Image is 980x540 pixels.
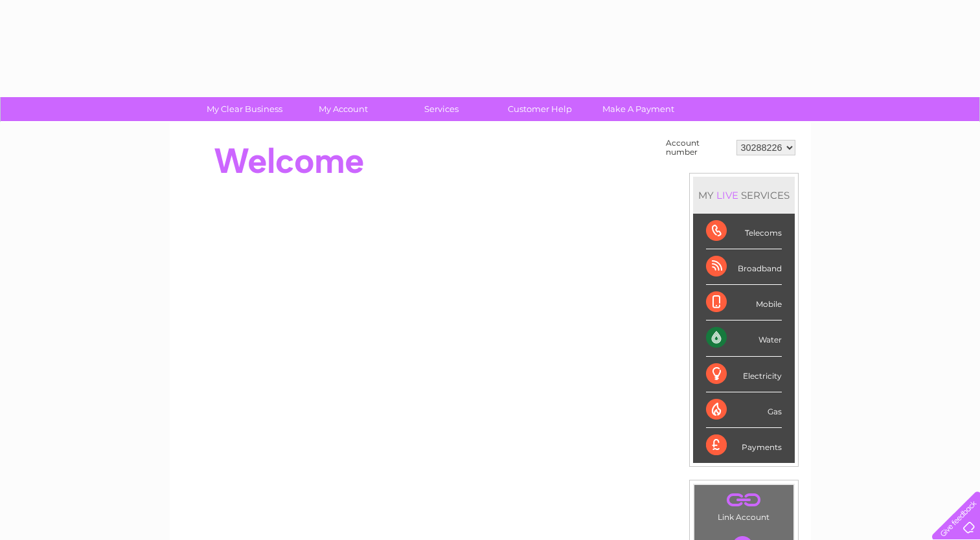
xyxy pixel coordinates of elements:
div: Gas [706,392,782,428]
a: My Account [290,97,396,121]
div: Mobile [706,285,782,321]
div: Payments [706,428,782,463]
a: . [698,488,790,511]
a: Make A Payment [585,97,692,121]
a: Services [388,97,495,121]
div: Telecoms [706,214,782,249]
a: My Clear Business [191,97,298,121]
div: Broadband [706,249,782,285]
div: MY SERVICES [693,177,795,214]
div: LIVE [714,189,741,201]
td: Account number [663,135,733,160]
td: Link Account [694,484,794,525]
a: Customer Help [486,97,593,121]
div: Water [706,321,782,356]
div: Electricity [706,357,782,392]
